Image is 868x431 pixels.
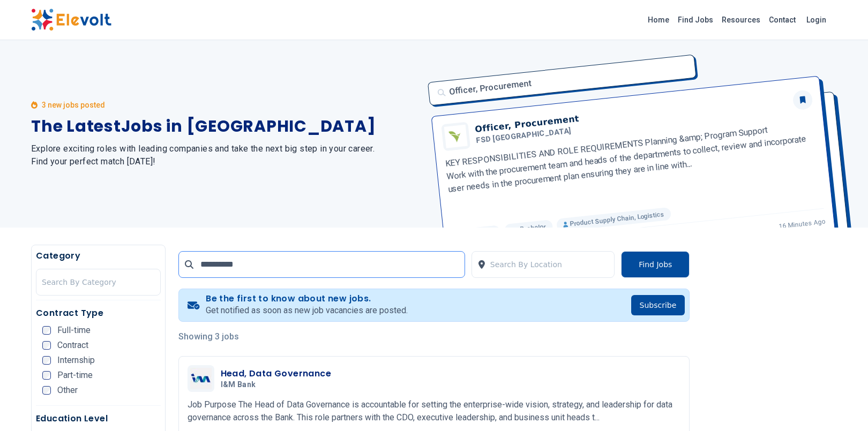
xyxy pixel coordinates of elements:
[42,371,51,380] input: Part-time
[221,380,256,390] span: I&M Bank
[57,356,95,365] span: Internship
[36,249,161,262] h5: Category
[57,371,93,380] span: Part-time
[643,11,674,28] a: Home
[814,380,868,431] iframe: Chat Widget
[31,142,421,168] h2: Explore exciting roles with leading companies and take the next big step in your career. Find you...
[42,100,105,110] p: 3 new jobs posted
[42,386,51,395] input: Other
[178,330,690,343] p: Showing 3 jobs
[188,398,681,424] p: Job Purpose The Head of Data Governance is accountable for setting the enterprise-wide vision, st...
[206,293,408,304] h4: Be the first to know about new jobs.
[57,341,88,350] span: Contract
[717,11,765,28] a: Resources
[765,11,800,28] a: Contact
[42,326,51,335] input: Full-time
[36,307,161,320] h5: Contract Type
[42,356,51,365] input: Internship
[31,117,421,136] h1: The Latest Jobs in [GEOGRAPHIC_DATA]
[621,251,690,278] button: Find Jobs
[57,326,91,335] span: Full-time
[31,9,111,31] img: Elevolt
[36,412,161,425] h5: Education Level
[631,295,685,315] button: Subscribe
[221,367,331,380] h3: Head, Data Governance
[674,11,717,28] a: Find Jobs
[800,9,833,31] a: Login
[42,341,51,350] input: Contract
[57,386,78,395] span: Other
[190,368,212,389] img: I&M Bank
[206,304,408,317] p: Get notified as soon as new job vacancies are posted.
